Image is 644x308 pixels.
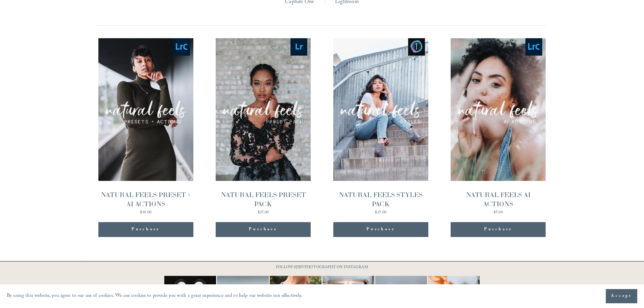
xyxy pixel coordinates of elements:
div: NATURAL FEELS PRESET PACK [216,190,311,209]
a: NATURAL FEELS STYLES PACK [333,38,428,215]
div: $30.00 [98,211,193,215]
div: $25.00 [333,211,428,215]
div: $5.00 [451,211,546,215]
div: Purchase [366,226,395,233]
p: By using this website, you agree to our use of cookies. We use cookies to provide you with a grea... [7,291,303,301]
div: Purchase [451,222,546,237]
p: FOLLOW @JBIVPHOTOGRAPHY ON INSTAGRAM [263,264,381,271]
div: Purchase [249,226,277,233]
div: Purchase [484,226,512,233]
button: Accept [606,289,637,303]
div: Purchase [132,226,160,233]
span: Accept [611,293,632,300]
div: Purchase [333,222,428,237]
div: Purchase [98,222,193,237]
div: $25.00 [216,211,311,215]
a: NATURAL FEELS PRESET PACK [216,38,311,215]
div: NATURAL FEELS STYLES PACK [333,190,428,209]
a: NATURAL FEELS AI ACTIONS [451,38,546,215]
a: NATURAL FEELS PRESET + AI ACTIONS [98,38,193,215]
div: NATURAL FEELS PRESET + AI ACTIONS [98,190,193,209]
div: NATURAL FEELS AI ACTIONS [451,190,546,209]
div: Purchase [216,222,311,237]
